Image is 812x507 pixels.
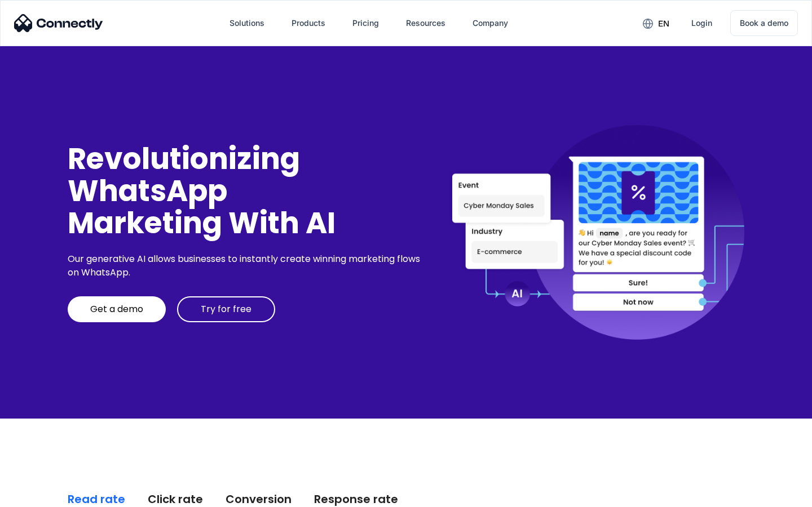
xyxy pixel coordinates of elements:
div: Products [292,15,325,31]
div: Solutions [230,15,264,31]
div: Conversion [226,491,292,507]
a: Login [682,10,721,37]
div: Read rate [68,491,125,507]
div: Pricing [352,15,379,31]
div: Resources [406,15,445,31]
div: Response rate [314,491,398,507]
div: Login [691,15,712,31]
a: Try for free [177,296,275,322]
div: Click rate [148,491,203,507]
img: Connectly Logo [14,14,103,32]
aside: Language selected: English [11,487,68,503]
ul: Language list [23,487,68,503]
div: Try for free [201,304,251,315]
div: Company [473,15,508,31]
div: Get a demo [90,304,143,315]
a: Get a demo [68,296,166,322]
div: Our generative AI allows businesses to instantly create winning marketing flows on WhatsApp. [68,252,424,279]
div: en [658,16,669,32]
div: Revolutionizing WhatsApp Marketing With AI [68,143,424,239]
a: Pricing [343,10,388,37]
a: Book a demo [730,10,798,36]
